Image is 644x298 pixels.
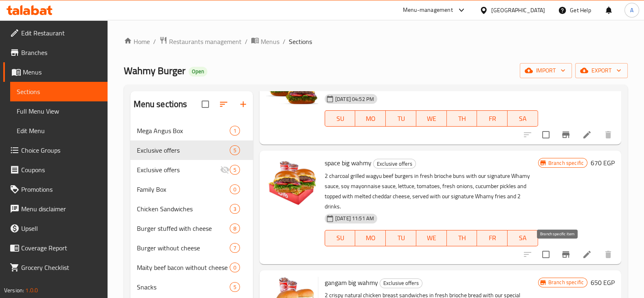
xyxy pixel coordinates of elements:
[325,276,378,289] span: gangam big wahmy
[230,204,240,214] div: items
[325,157,371,169] span: space big wahmy
[137,282,230,292] span: Snacks
[214,94,233,114] span: Sort sections
[3,160,108,180] a: Coupons
[420,232,444,244] span: WE
[137,263,230,272] span: Maity beef bacon without cheese filling
[230,166,240,174] span: 5
[332,95,377,103] span: [DATE] 04:52 PM
[233,94,253,114] button: Add section
[130,180,253,199] div: Family Box0
[511,113,535,125] span: SA
[283,37,286,46] li: /
[197,96,214,113] span: Select all sections
[137,126,230,136] div: Mega Angus Box
[591,157,615,169] h6: 670 EGP
[130,219,253,238] div: Burger stuffed with cheese8
[582,130,592,140] a: Edit menu item
[556,125,576,145] button: Branch-specific-item
[137,223,230,233] span: Burger stuffed with cheese
[289,37,312,46] span: Sections
[477,230,508,246] button: FR
[230,264,240,272] span: 0
[358,113,382,125] span: MO
[21,145,101,155] span: Choice Groups
[3,258,108,277] a: Grocery Checklist
[130,121,253,140] div: Mega Angus Box1
[545,278,587,286] span: Branch specific
[230,225,240,232] span: 8
[230,126,240,136] div: items
[230,223,240,233] div: items
[169,37,242,46] span: Restaurants management
[328,113,352,125] span: SU
[137,165,220,175] div: Exclusive offers
[355,110,386,127] button: MO
[21,223,101,233] span: Upsell
[21,28,101,38] span: Edit Restaurant
[3,43,108,62] a: Branches
[4,285,24,296] span: Version:
[332,215,377,222] span: [DATE] 11:51 AM
[598,125,618,145] button: delete
[328,232,352,244] span: SU
[403,5,453,15] div: Menu-management
[251,36,279,47] a: Menus
[230,205,240,213] span: 3
[137,204,230,214] div: Chicken Sandwiches
[124,37,150,46] a: Home
[21,204,101,214] span: Menu disclaimer
[230,263,240,272] div: items
[189,67,207,77] div: Open
[230,145,240,155] div: items
[130,160,253,180] div: Exclusive offers5
[230,184,240,194] div: items
[10,121,108,140] a: Edit Menu
[325,110,356,127] button: SU
[230,282,240,292] div: items
[245,37,248,46] li: /
[511,232,535,244] span: SA
[520,63,572,78] button: import
[230,244,240,252] span: 7
[575,63,628,78] button: export
[374,159,415,169] span: Exclusive offers
[3,219,108,238] a: Upsell
[3,62,108,82] a: Menus
[21,263,101,272] span: Grocery Checklist
[10,82,108,101] a: Sections
[230,147,240,154] span: 5
[389,232,413,244] span: TU
[3,180,108,199] a: Promotions
[389,113,413,125] span: TU
[420,113,444,125] span: WE
[537,126,554,143] span: Select to update
[508,230,538,246] button: SA
[447,110,477,127] button: TH
[124,36,628,47] nav: breadcrumb
[373,159,416,169] div: Exclusive offers
[380,278,422,288] span: Exclusive offers
[130,199,253,219] div: Chicken Sandwiches3
[137,145,230,155] span: Exclusive offers
[130,277,253,297] div: Snacks5
[416,110,447,127] button: WE
[124,61,185,80] span: Wahmy Burger
[21,243,101,253] span: Coverage Report
[477,110,508,127] button: FR
[153,37,156,46] li: /
[480,232,504,244] span: FR
[230,186,240,193] span: 0
[447,230,477,246] button: TH
[380,278,422,288] div: Exclusive offers
[325,171,538,212] p: 2 charcoal grilled wagyu beef burgers in fresh brioche buns with our signature Whamy sauce, soy m...
[556,245,576,264] button: Branch-specific-item
[591,277,615,288] h6: 650 EGP
[130,258,253,277] div: Maity beef bacon without cheese filling0
[23,67,101,77] span: Menus
[17,126,101,136] span: Edit Menu
[137,243,230,253] span: Burger without cheese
